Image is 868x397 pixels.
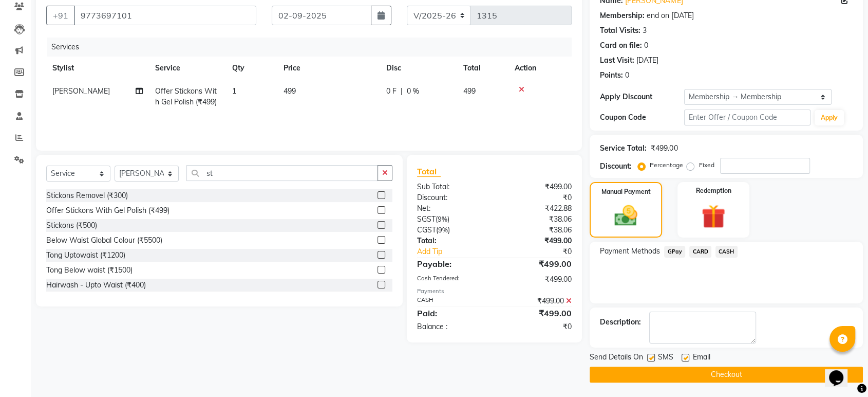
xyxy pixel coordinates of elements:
[46,265,133,276] div: Tong Below waist (₹1500)
[380,57,457,80] th: Disc
[226,57,277,80] th: Qty
[664,246,685,258] span: GPay
[508,57,572,80] th: Action
[495,225,580,236] div: ₹38.06
[409,307,495,319] div: Paid:
[47,38,579,57] div: Services
[232,86,236,96] span: 1
[46,220,97,231] div: Stickons (₹500)
[495,236,580,246] div: ₹499.00
[600,246,660,257] span: Payment Methods
[495,307,580,319] div: ₹499.00
[650,160,683,170] label: Percentage
[495,321,580,332] div: ₹0
[495,274,580,285] div: ₹499.00
[438,215,447,223] span: 9%
[600,70,623,81] div: Points:
[600,92,684,102] div: Apply Discount
[46,205,169,216] div: Offer Stickons With Gel Polish (₹499)
[590,367,863,383] button: Checkout
[715,246,738,258] span: CASH
[651,143,677,154] div: ₹499.00
[600,317,641,328] div: Description:
[409,214,495,225] div: ( )
[409,203,495,214] div: Net:
[409,236,495,246] div: Total:
[417,287,572,296] div: Payments
[692,352,710,365] span: Email
[457,57,508,80] th: Total
[590,352,643,365] span: Send Details On
[695,186,731,195] label: Redemption
[417,214,436,224] span: SGST
[644,40,648,51] div: 0
[149,57,226,80] th: Service
[495,296,580,306] div: ₹499.00
[52,86,110,96] span: [PERSON_NAME]
[46,57,149,80] th: Stylist
[825,356,858,387] iframe: chat widget
[284,86,296,96] span: 499
[409,192,495,203] div: Discount:
[409,274,495,285] div: Cash Tendered:
[600,10,645,21] div: Membership:
[46,235,162,246] div: Below Waist Global Colour (₹5500)
[186,165,378,181] input: Search or Scan
[409,225,495,236] div: ( )
[643,25,647,36] div: 3
[647,10,693,21] div: end on [DATE]
[694,202,732,231] img: _gift.svg
[277,57,380,80] th: Price
[689,246,711,258] span: CARD
[495,203,580,214] div: ₹422.88
[417,166,441,177] span: Total
[636,55,658,66] div: [DATE]
[46,250,125,261] div: Tong Uptowaist (₹1200)
[74,6,256,25] input: Search by Name/Mobile/Email/Code
[508,246,579,257] div: ₹0
[495,258,580,270] div: ₹499.00
[46,190,128,201] div: Stickons Removel (₹300)
[495,192,580,203] div: ₹0
[495,182,580,192] div: ₹499.00
[600,161,632,172] div: Discount:
[601,187,651,196] label: Manual Payment
[386,86,397,97] span: 0 F
[155,86,217,106] span: Offer Stickons With Gel Polish (₹499)
[684,110,810,125] input: Enter Offer / Coupon Code
[401,86,403,97] span: |
[409,182,495,192] div: Sub Total:
[409,321,495,332] div: Balance :
[600,25,640,36] div: Total Visits:
[407,86,419,97] span: 0 %
[600,40,642,51] div: Card on file:
[607,203,644,229] img: _cash.svg
[815,110,844,125] button: Apply
[600,55,634,66] div: Last Visit:
[699,160,714,170] label: Fixed
[409,246,508,257] a: Add Tip
[658,352,673,365] span: SMS
[46,6,75,25] button: +91
[495,214,580,225] div: ₹38.06
[409,296,495,306] div: CASH
[600,143,647,154] div: Service Total:
[409,258,495,270] div: Payable:
[46,280,146,291] div: Hairwash - Upto Waist (₹400)
[417,225,436,234] span: CGST
[600,112,684,123] div: Coupon Code
[625,70,629,81] div: 0
[463,86,476,96] span: 499
[438,226,448,234] span: 9%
